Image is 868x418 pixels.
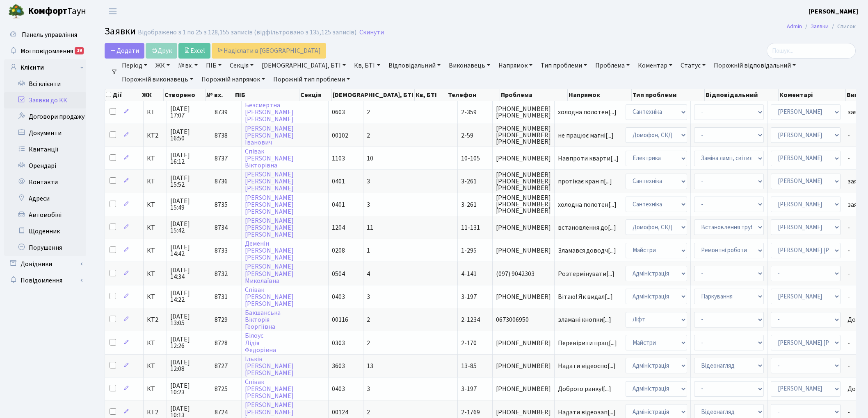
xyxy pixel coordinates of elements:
[829,22,856,31] li: Список
[461,269,477,278] span: 4-141
[787,22,802,31] a: Admin
[215,362,228,371] span: 8727
[4,207,86,223] a: Автомобілі
[4,76,86,92] a: Всі клієнти
[215,223,228,232] span: 8734
[558,408,616,417] span: Надати відеозап[...]
[4,190,86,207] a: Адреси
[245,355,294,377] a: Ільків[PERSON_NAME][PERSON_NAME]
[119,72,196,86] a: Порожній виконавець
[147,178,163,185] span: КТ
[4,27,86,43] a: Панель управління
[332,315,348,324] span: 00116
[461,246,477,255] span: 1-295
[147,201,163,208] span: КТ
[138,29,358,36] div: Відображено з 1 по 25 з 128,155 записів (відфільтровано з 135,125 записів).
[461,108,477,117] span: 2-359
[332,223,345,232] span: 1204
[152,59,173,72] a: ЖК
[178,43,210,59] a: Excel
[215,108,228,117] span: 8739
[103,5,123,18] button: Переключити навігацію
[245,216,294,239] a: [PERSON_NAME][PERSON_NAME][PERSON_NAME]
[170,313,208,326] span: [DATE] 13:05
[215,200,228,209] span: 8735
[332,408,348,417] span: 00124
[215,269,228,278] span: 8732
[367,269,370,278] span: 4
[170,175,208,188] span: [DATE] 15:52
[245,101,294,124] a: Безсмертна[PERSON_NAME][PERSON_NAME]
[809,7,858,16] b: [PERSON_NAME]
[558,154,619,163] span: Навпроти кварти[...]
[367,246,370,255] span: 1
[367,200,370,209] span: 3
[332,339,345,348] span: 0303
[767,43,856,59] input: Пошук...
[226,59,257,72] a: Секція
[811,22,829,31] a: Заявки
[496,386,551,392] span: [PHONE_NUMBER]
[147,247,163,254] span: КТ
[215,177,228,186] span: 8736
[245,170,294,193] a: [PERSON_NAME][PERSON_NAME][PERSON_NAME]
[537,59,590,72] a: Тип проблеми
[203,59,225,72] a: ПІБ
[359,29,384,36] a: Скинути
[147,340,163,346] span: КТ
[367,384,370,393] span: 3
[234,89,299,101] th: ПІБ
[215,246,228,255] span: 8733
[558,200,617,209] span: холодна полотен[...]
[245,124,294,147] a: [PERSON_NAME][PERSON_NAME]Іванович
[558,131,614,140] span: не працює магні[...]
[4,272,86,289] a: Повідомлення
[170,267,208,280] span: [DATE] 14:34
[147,155,163,162] span: КТ
[367,131,370,140] span: 2
[774,18,868,35] nav: breadcrumb
[632,89,704,101] th: Тип проблеми
[496,224,551,231] span: [PHONE_NUMBER]
[4,43,86,59] a: Мої повідомлення19
[461,154,480,163] span: 10-105
[147,271,163,277] span: КТ
[332,384,345,393] span: 0403
[245,377,294,400] a: Співак[PERSON_NAME][PERSON_NAME]
[170,221,208,234] span: [DATE] 15:42
[119,59,151,72] a: Період
[568,89,632,101] th: Напрямок
[496,172,551,191] span: [PHONE_NUMBER] [PHONE_NUMBER] [PHONE_NUMBER]
[245,285,294,308] a: Співак[PERSON_NAME][PERSON_NAME]
[558,384,611,393] span: Доброго ранку![...]
[332,246,345,255] span: 0208
[105,43,144,59] a: Додати
[332,269,345,278] span: 0504
[206,89,234,101] th: № вх.
[558,339,617,348] span: Перевірити прац[...]
[270,72,353,86] a: Порожній тип проблеми
[215,154,228,163] span: 8737
[351,59,383,72] a: Кв, БТІ
[558,223,616,232] span: встановлення до[...]
[147,363,163,369] span: КТ
[332,154,345,163] span: 1103
[141,89,164,101] th: ЖК
[4,59,86,76] a: Клієнти
[461,315,480,324] span: 2-1234
[558,315,611,324] span: зламані кнопки[...]
[4,174,86,190] a: Контакти
[22,30,77,39] span: Панель управління
[332,108,345,117] span: 0603
[332,131,348,140] span: 00102
[175,59,201,72] a: № вх.
[367,362,373,371] span: 13
[170,198,208,211] span: [DATE] 15:49
[367,292,370,301] span: 3
[558,246,616,255] span: Зламався доводч[...]
[8,3,25,20] img: logo.png
[245,262,294,285] a: [PERSON_NAME][PERSON_NAME]Миколаївна
[170,382,208,395] span: [DATE] 10:23
[367,154,373,163] span: 10
[496,247,551,254] span: [PHONE_NUMBER]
